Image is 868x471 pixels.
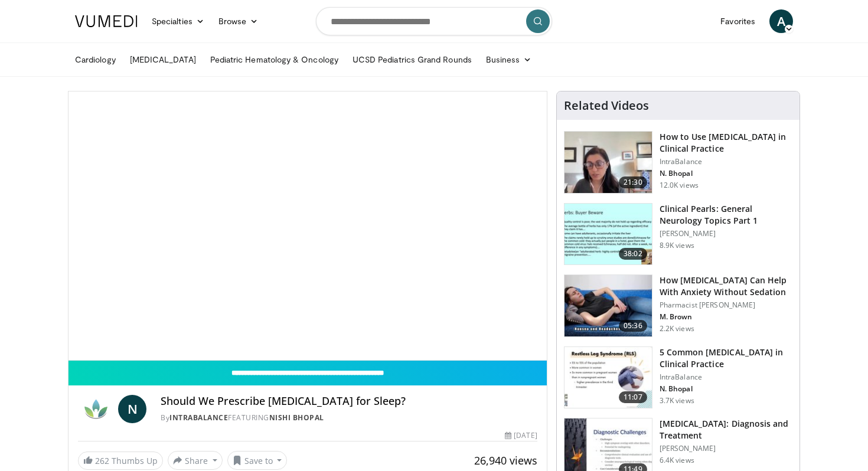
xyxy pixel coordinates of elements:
span: 262 [95,455,109,466]
p: Pharmacist [PERSON_NAME] [660,300,792,310]
a: 38:02 Clinical Pearls: General Neurology Topics Part 1 [PERSON_NAME] 8.9K views [564,203,792,266]
input: Search topics, interventions [316,7,552,35]
h4: Should We Prescribe [MEDICAL_DATA] for Sleep? [161,395,537,408]
a: A [769,9,793,33]
button: Share [168,451,223,470]
p: 2.2K views [660,324,694,333]
a: 262 Thumbs Up [78,452,163,470]
p: [PERSON_NAME] [660,444,792,453]
span: 26,940 views [474,453,537,467]
p: N. Bhopal [660,384,792,394]
a: [MEDICAL_DATA] [123,48,203,71]
p: 8.9K views [660,241,694,250]
img: 7bfe4765-2bdb-4a7e-8d24-83e30517bd33.150x105_q85_crop-smart_upscale.jpg [564,275,652,336]
p: [PERSON_NAME] [660,229,792,238]
a: Specialties [145,9,211,33]
div: [DATE] [505,430,537,441]
span: 05:36 [619,320,647,332]
p: 3.7K views [660,396,694,405]
a: N [118,395,146,423]
h3: How [MEDICAL_DATA] Can Help With Anxiety Without Sedation [660,274,792,298]
span: 11:07 [619,391,647,403]
h3: 5 Common [MEDICAL_DATA] in Clinical Practice [660,346,792,370]
img: 91ec4e47-6cc3-4d45-a77d-be3eb23d61cb.150x105_q85_crop-smart_upscale.jpg [564,204,652,265]
a: Cardiology [68,48,123,71]
h3: [MEDICAL_DATA]: Diagnosis and Treatment [660,418,792,441]
div: By FEATURING [161,413,537,423]
img: VuMedi Logo [75,15,138,27]
p: IntraBalance [660,157,792,166]
a: Favorites [713,9,762,33]
a: 21:30 How to Use [MEDICAL_DATA] in Clinical Practice IntraBalance N. Bhopal 12.0K views [564,131,792,194]
span: 38:02 [619,248,647,260]
a: Business [479,48,539,71]
video-js: Video Player [68,91,547,361]
a: UCSD Pediatrics Grand Rounds [345,48,479,71]
a: Browse [211,9,266,33]
h3: Clinical Pearls: General Neurology Topics Part 1 [660,203,792,227]
p: IntraBalance [660,372,792,382]
p: M. Brown [660,312,792,322]
a: 11:07 5 Common [MEDICAL_DATA] in Clinical Practice IntraBalance N. Bhopal 3.7K views [564,346,792,409]
a: Nishi Bhopal [269,413,324,423]
p: 6.4K views [660,456,694,465]
img: e41a58fc-c8b3-4e06-accc-3dd0b2ae14cc.150x105_q85_crop-smart_upscale.jpg [564,347,652,408]
p: 12.0K views [660,181,699,190]
a: 05:36 How [MEDICAL_DATA] Can Help With Anxiety Without Sedation Pharmacist [PERSON_NAME] M. Brown... [564,274,792,337]
button: Save to [227,451,288,470]
img: 662646f3-24dc-48fd-91cb-7f13467e765c.150x105_q85_crop-smart_upscale.jpg [564,132,652,193]
a: Pediatric Hematology & Oncology [203,48,345,71]
a: IntraBalance [169,413,228,423]
h3: How to Use [MEDICAL_DATA] in Clinical Practice [660,131,792,155]
p: N. Bhopal [660,169,792,178]
img: IntraBalance [78,395,113,423]
span: 21:30 [619,176,647,188]
h4: Related Videos [564,99,649,113]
